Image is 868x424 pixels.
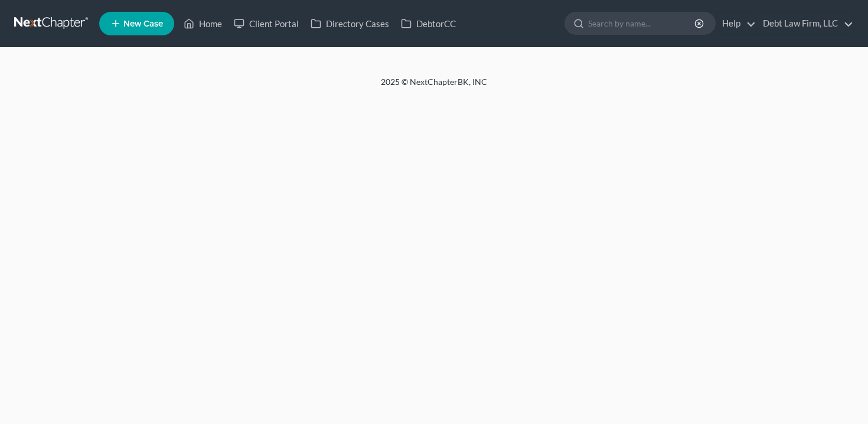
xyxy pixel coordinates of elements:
div: 2025 © NextChapterBK, INC [97,76,771,97]
a: DebtorCC [395,13,462,34]
span: New Case [123,19,163,28]
a: Debt Law Firm, LLC [757,13,853,34]
a: Home [178,13,228,34]
a: Help [716,13,756,34]
a: Directory Cases [305,13,395,34]
a: Client Portal [228,13,305,34]
input: Search by name... [588,12,696,34]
